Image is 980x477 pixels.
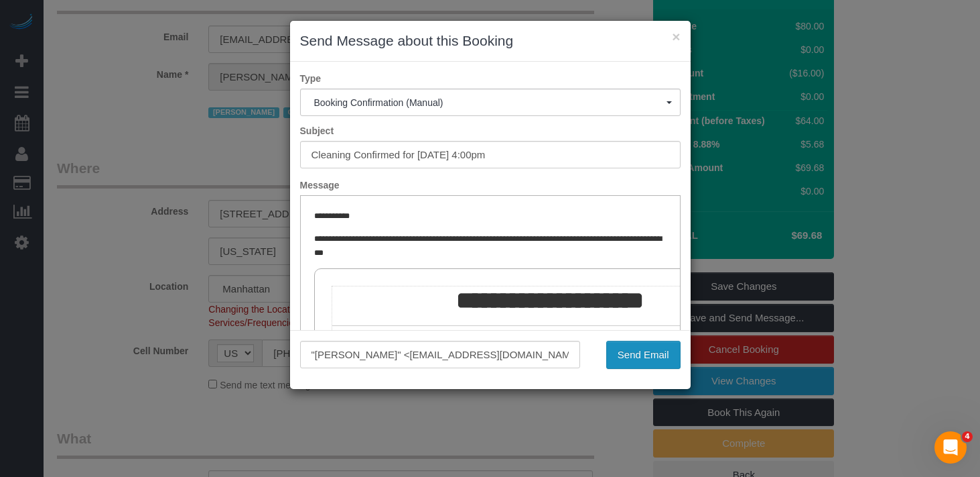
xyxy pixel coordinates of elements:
span: 4 [962,431,973,442]
button: × [672,30,680,44]
label: Type [290,72,691,85]
span: Booking Confirmation (Manual) [314,97,667,108]
button: Send Email [606,341,681,369]
button: Booking Confirmation (Manual) [300,89,681,116]
label: Subject [290,124,691,138]
label: Message [290,178,691,192]
iframe: Intercom live chat [934,431,967,464]
input: Subject [300,141,681,168]
h3: Send Message about this Booking [300,31,681,51]
iframe: Rich Text Editor, editor1 [301,196,680,405]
